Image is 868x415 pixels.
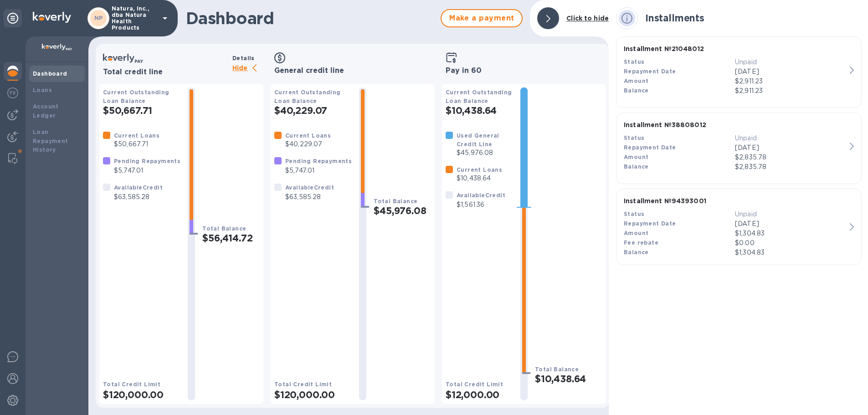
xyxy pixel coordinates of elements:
[285,184,334,191] b: Available Credit
[114,184,163,191] b: Available Credit
[103,381,160,388] b: Total Credit Limit
[202,225,246,232] b: Total Balance
[374,198,417,205] b: Total Balance
[94,15,103,21] b: NP
[735,67,846,77] p: [DATE]
[114,192,163,202] p: $63,585.28
[535,366,579,373] b: Total Balance
[457,132,499,148] b: Used General Credit Line
[446,67,602,75] h3: Pay in 60
[33,128,68,154] b: Loan Repayment History
[624,220,676,227] b: Repayment Date
[616,36,862,108] button: Installment №21048012StatusUnpaidRepayment Date[DATE]Amount$2,911.23Balance$2,911.23
[457,200,505,210] p: $1,561.36
[4,9,22,27] div: Unpin categories
[285,166,352,175] p: $5,747.01
[285,139,331,149] p: $40,229.07
[735,229,846,238] div: $1,304.83
[441,9,523,27] button: Make a payment
[446,89,512,104] b: Current Outstanding Loan Balance
[624,144,676,151] b: Repayment Date
[735,143,846,153] p: [DATE]
[274,389,352,400] h2: $120,000.00
[374,205,431,216] h2: $45,976.08
[624,77,648,84] b: Amount
[624,239,658,246] b: Fee rebate
[624,154,648,160] b: Amount
[735,153,846,162] div: $2,835.78
[285,192,334,202] p: $63,585.28
[274,381,332,388] b: Total Credit Limit
[103,105,180,116] h2: $50,667.71
[616,113,862,184] button: Installment №38808012StatusUnpaidRepayment Date[DATE]Amount$2,835.78Balance$2,835.78
[624,197,706,205] b: Installment № 94393001
[566,15,609,22] b: Click to hide
[274,105,352,116] h2: $40,229.07
[735,219,846,229] p: [DATE]
[33,103,59,119] b: Account Ledger
[114,132,159,139] b: Current Loans
[624,230,648,236] b: Amount
[33,70,67,77] b: Dashboard
[735,86,846,96] p: $2,911.23
[616,189,862,265] button: Installment №94393001StatusUnpaidRepayment Date[DATE]Amount$1,304.83Fee rebate$0.00Balance$1,304.83
[186,9,436,28] h1: Dashboard
[735,162,846,172] p: $2,835.78
[274,89,341,104] b: Current Outstanding Loan Balance
[624,249,649,256] b: Balance
[624,134,644,141] b: Status
[535,373,602,384] h2: $10,438.64
[285,158,352,164] b: Pending Repayments
[735,248,846,257] p: $1,304.83
[114,158,180,164] b: Pending Repayments
[112,5,157,31] p: Natura, Inc., dba Natura Health Products
[285,132,331,139] b: Current Loans
[232,63,263,74] p: Hide
[624,210,644,217] b: Status
[103,389,180,400] h2: $120,000.00
[624,121,706,128] b: Installment № 38808012
[457,166,502,173] b: Current Loans
[457,192,505,199] b: Available Credit
[202,232,260,244] h2: $56,414.72
[624,68,676,75] b: Repayment Date
[446,105,513,116] h2: $10,438.64
[735,133,846,143] p: Unpaid
[449,13,514,24] span: Make a payment
[735,57,846,67] p: Unpaid
[457,174,502,183] p: $10,438.64
[735,210,846,219] p: Unpaid
[7,87,18,98] img: Foreign exchange
[624,87,649,94] b: Balance
[457,148,513,158] p: $45,976.08
[103,89,169,104] b: Current Outstanding Loan Balance
[735,238,846,248] p: $0.00
[232,55,255,61] b: Details
[624,45,704,52] b: Installment № 21048012
[446,389,513,400] h2: $12,000.00
[33,12,71,23] img: Logo
[446,381,503,388] b: Total Credit Limit
[33,87,52,93] b: Loans
[624,58,644,65] b: Status
[274,67,431,75] h3: General credit line
[103,68,229,77] h3: Total credit line
[645,12,704,24] b: Installments
[114,166,180,175] p: $5,747.01
[735,77,846,86] div: $2,911.23
[114,139,159,149] p: $50,667.71
[624,163,649,170] b: Balance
